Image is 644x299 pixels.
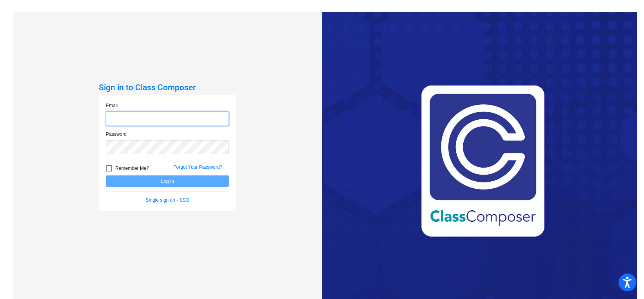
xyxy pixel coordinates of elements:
[106,175,229,187] button: Log In
[106,131,127,138] label: Password
[99,83,236,93] h3: Sign in to Class Composer
[106,102,118,109] label: Email
[115,164,149,173] span: Remember Me?
[173,164,222,170] a: Forgot Your Password?
[145,197,189,203] a: Single sign on - SSO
